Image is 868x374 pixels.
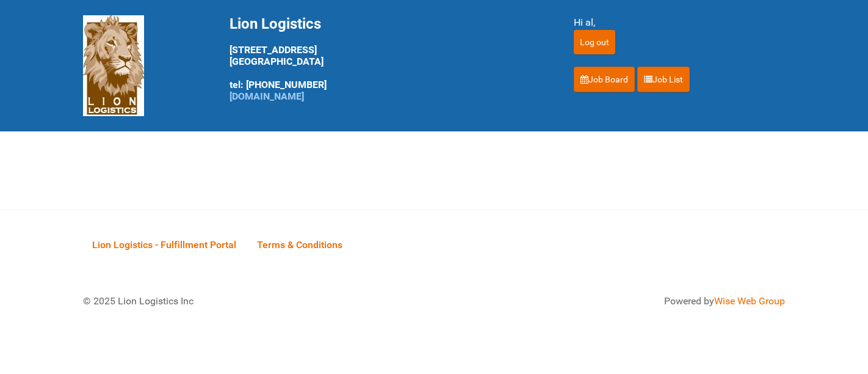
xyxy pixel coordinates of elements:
a: Job Board [574,67,635,92]
span: Lion Logistics - Fulfillment Portal [92,239,236,251]
div: © 2025 Lion Logistics Inc [74,285,428,318]
a: Lion Logistics [83,59,144,71]
a: Lion Logistics - Fulfillment Portal [83,226,245,263]
span: Terms & Conditions [257,239,342,251]
div: Hi al, [574,15,785,30]
a: Job List [637,67,690,92]
div: [STREET_ADDRESS] [GEOGRAPHIC_DATA] tel: [PHONE_NUMBER] [230,15,543,102]
a: [DOMAIN_NAME] [230,90,304,102]
a: Terms & Conditions [248,226,352,263]
input: Log out [574,30,615,54]
span: Lion Logistics [230,15,321,32]
a: Wise Web Group [714,295,785,307]
div: Powered by [449,294,785,309]
img: Lion Logistics [83,15,144,116]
